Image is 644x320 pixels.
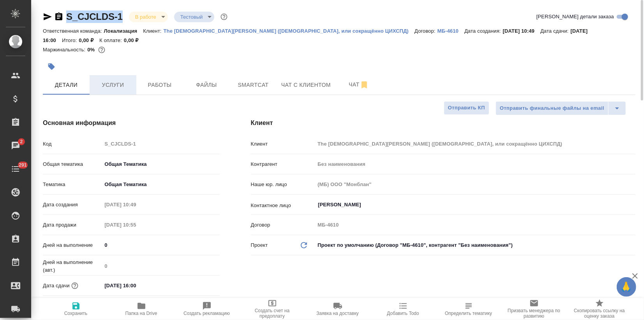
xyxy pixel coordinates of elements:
button: Создать рекламацию [174,298,240,320]
p: Маржинальность: [43,47,87,53]
span: Чат с клиентом [281,80,331,90]
p: Дней на выполнение (авт.) [43,258,102,274]
a: 2 [2,136,29,155]
button: В работе [133,14,159,20]
button: Тестовый [178,14,205,20]
button: Доп статусы указывают на важность/срочность заказа [219,12,229,22]
p: Наше юр. лицо [251,181,315,188]
p: Итого: [62,37,79,43]
p: Дата создания: [464,28,503,34]
span: Файлы [188,80,225,90]
span: [PERSON_NAME] детали заказа [536,13,614,21]
button: 🙏 [617,277,636,297]
button: Скопировать ссылку для ЯМессенджера [43,12,52,21]
span: 2 [15,138,27,146]
input: Пустое поле [315,179,635,190]
button: Скопировать ссылку [54,12,64,21]
div: Проект по умолчанию (Договор "МБ-4610", контрагент "Без наименования") [315,239,635,252]
span: Создать счет на предоплату [244,308,300,319]
a: 291 [2,159,29,179]
p: Дата сдачи: [540,28,570,34]
input: ✎ Введи что-нибудь [102,239,219,251]
span: Чат [340,80,378,90]
button: Скопировать ссылку на оценку заказа [567,298,632,320]
button: Создать счет на предоплату [240,298,305,320]
p: Контактное лицо [251,202,315,209]
div: В работе [129,12,168,22]
div: Общая Тематика [102,158,219,171]
a: МБ-4610 [438,27,464,34]
button: Open [631,204,633,206]
button: Заявка на доставку [305,298,371,320]
span: 291 [14,161,32,169]
button: Сохранить [43,298,109,320]
div: split button [496,101,626,115]
p: Код [43,140,102,148]
button: Добавить Todo [371,298,436,320]
p: Договор: [415,28,438,34]
button: Добавить тэг [43,58,60,75]
p: Дата сдачи [43,282,70,290]
input: ✎ Введи что-нибудь [102,280,170,291]
input: Пустое поле [315,219,635,230]
p: 0% [87,47,97,53]
input: Пустое поле [102,219,170,230]
p: [DATE] 10:49 [503,28,541,34]
p: 0,00 ₽ [79,37,99,43]
span: Детали [48,80,85,90]
input: Пустое поле [102,260,219,272]
input: Пустое поле [102,199,170,210]
span: Заявка на доставку [316,311,358,316]
p: 0,00 ₽ [124,37,145,43]
button: Определить тематику [436,298,501,320]
p: Проект [251,241,268,249]
div: Общая Тематика [102,178,219,191]
a: The [DEMOGRAPHIC_DATA][PERSON_NAME] ([DEMOGRAPHIC_DATA], или сокращённо ЦИХСПД) [164,27,415,34]
button: Отправить КП [444,101,489,115]
button: Папка на Drive [109,298,174,320]
button: Если добавить услуги и заполнить их объемом, то дата рассчитается автоматически [70,281,80,291]
svg: Отписаться [360,80,369,90]
p: Договор [251,221,315,229]
span: Отправить финальные файлы на email [500,104,604,113]
p: Локализация [104,28,143,34]
h4: Основная информация [43,118,220,128]
span: Отправить КП [448,104,485,113]
p: К оплате: [99,37,124,43]
p: Ответственная команда: [43,28,104,34]
p: The [DEMOGRAPHIC_DATA][PERSON_NAME] ([DEMOGRAPHIC_DATA], или сокращённо ЦИХСПД) [164,28,415,34]
input: Пустое поле [315,138,635,149]
p: Тематика [43,181,102,188]
span: Smartcat [235,80,272,90]
button: 1664.40 RUB; [97,45,107,55]
span: 🙏 [620,279,633,295]
span: Работы [141,80,178,90]
span: Папка на Drive [125,311,157,316]
p: Дата создания [43,201,102,209]
p: Клиент [251,140,315,148]
span: Услуги [94,80,132,90]
p: Клиент: [143,28,163,34]
div: В работе [174,12,215,22]
p: Общая тематика [43,160,102,168]
input: Пустое поле [315,158,635,170]
p: МБ-4610 [438,28,464,34]
a: S_CJCLDS-1 [66,11,123,22]
p: Дата продажи [43,221,102,229]
span: Создать рекламацию [183,311,230,316]
span: Определить тематику [445,311,492,316]
p: Дней на выполнение [43,241,102,249]
p: Контрагент [251,160,315,168]
h4: Клиент [251,118,635,128]
input: Пустое поле [102,138,219,149]
button: Призвать менеджера по развитию [501,298,567,320]
button: Отправить финальные файлы на email [496,101,609,115]
span: Сохранить [64,311,88,316]
span: Добавить Todo [387,311,419,316]
span: Скопировать ссылку на оценку заказа [572,308,628,319]
span: Призвать менеджера по развитию [506,308,562,319]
